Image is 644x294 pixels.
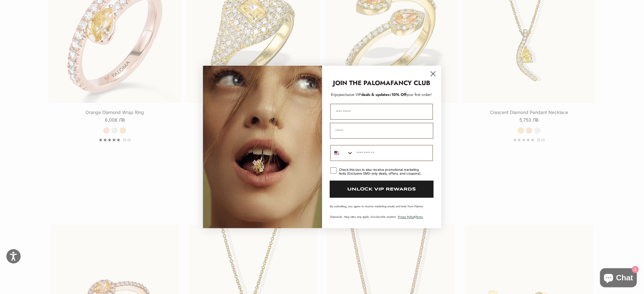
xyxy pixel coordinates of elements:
[340,92,362,97] span: exclusive VIP
[398,215,414,219] a: Privacy Policy
[398,215,424,219] span: & .
[331,92,340,97] span: Enjoy
[331,145,354,161] button: Search Countries
[340,92,390,97] span: deals & updates
[330,104,433,120] input: First Name
[330,123,433,139] input: Email
[203,66,322,228] img: Loading...
[330,181,434,198] button: UNLOCK VIP REWARDS
[339,168,425,175] div: Check this box to also receive promotional marketing texts (Exclusive SMS-only deals, offers, and...
[390,92,432,97] span: + your first order!
[390,78,430,88] strong: FANCY CLUB
[428,68,439,79] button: Close dialog
[392,92,407,97] span: 10% Off
[333,78,390,88] strong: JOIN THE PALOMA
[354,145,433,161] input: Phone Number
[334,150,339,156] img: United States
[330,204,433,219] p: By submitting, you agree to receive marketing emails and texts from Paloma Diamonds. Msg rates ma...
[416,215,423,219] a: Terms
